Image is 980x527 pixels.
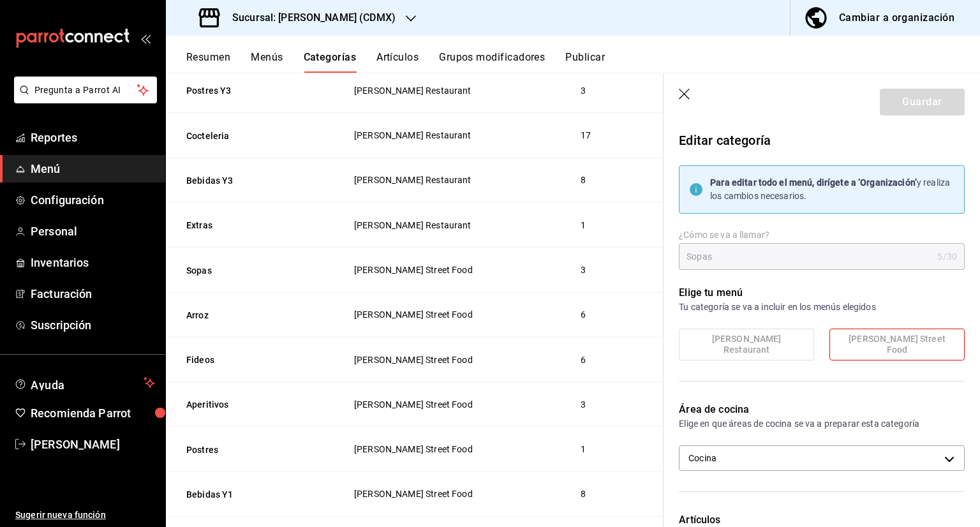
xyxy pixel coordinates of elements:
button: Arroz [186,309,314,322]
span: Ayuda [31,375,138,390]
td: 3 [565,68,664,113]
span: [PERSON_NAME] Street Food [354,310,549,319]
span: [PERSON_NAME] Street Food [354,355,549,364]
button: Pregunta a Parrot AI [14,77,157,103]
button: open_drawer_menu [140,33,151,43]
p: Área de cocina [679,402,965,417]
button: Artículos [376,51,419,73]
span: [PERSON_NAME] Restaurant [354,221,549,230]
span: Facturación [31,285,155,302]
p: Tu categoría se va a incluir en los menús elegidos [679,301,965,313]
span: [PERSON_NAME] Street Food [354,445,549,454]
strong: Para editar todo el menú, dirígete a ‘Organización’ [710,177,917,188]
button: Bebidas Y1 [186,488,314,501]
p: Editar categoría [679,131,965,150]
div: navigation tabs [186,51,980,73]
span: Configuración [31,191,155,209]
span: [PERSON_NAME] Restaurant [354,86,549,95]
div: Cocina [679,445,965,471]
span: [PERSON_NAME] [31,436,155,453]
div: y realiza los cambios necesarios. [710,176,954,203]
div: Cambiar a organización [839,9,954,27]
button: Extras [186,219,314,232]
span: [PERSON_NAME] Restaurant [354,175,549,184]
span: [PERSON_NAME] Street Food [354,400,549,409]
label: ¿Cómo se va a llamar? [679,230,965,239]
span: [PERSON_NAME] Restaurant [688,334,805,355]
span: Menú [31,160,155,177]
td: 1 [565,427,664,471]
button: Resumen [186,51,230,73]
td: 8 [565,158,664,202]
button: Menús [251,51,283,73]
span: Reportes [31,129,155,146]
span: Pregunta a Parrot AI [34,84,137,97]
span: Sugerir nueva función [15,508,155,522]
button: Fideos [186,353,314,366]
button: Sopas [186,264,314,277]
td: 6 [565,337,664,382]
td: 3 [565,248,664,292]
button: Bebidas Y3 [186,174,314,187]
button: Publicar [565,51,605,73]
span: [PERSON_NAME] Street Food [839,334,955,355]
button: Postres Y3 [186,84,314,97]
button: Aperitivos [186,398,314,411]
span: [PERSON_NAME] Street Food [354,489,549,498]
p: Elige en que áreas de cocina se va a preparar esta categoría [679,417,965,430]
span: [PERSON_NAME] Street Food [354,265,549,274]
span: Recomienda Parrot [31,405,155,422]
span: Suscripción [31,316,155,334]
button: Postres [186,443,314,456]
h3: Sucursal: [PERSON_NAME] (CDMX) [222,10,396,26]
a: Pregunta a Parrot AI [9,93,157,106]
td: 3 [565,382,664,427]
span: Personal [31,223,155,240]
button: Grupos modificadores [439,51,545,73]
p: Elige tu menú [679,285,965,301]
button: Categorías [304,51,357,73]
div: 5 /30 [937,250,957,263]
span: Inventarios [31,254,155,271]
td: 6 [565,292,664,337]
button: Cocteleria [186,130,314,142]
span: [PERSON_NAME] Restaurant [354,131,549,140]
td: 1 [565,202,664,247]
td: 17 [565,113,664,158]
td: 8 [565,471,664,516]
